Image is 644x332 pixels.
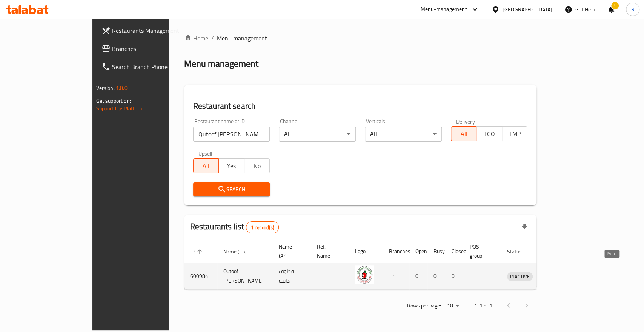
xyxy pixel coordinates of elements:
[190,221,279,233] h2: Restaurants list
[421,5,467,14] div: Menu-management
[446,240,464,263] th: Closed
[383,240,409,263] th: Branches
[279,242,302,260] span: Name (Ar)
[427,240,446,263] th: Busy
[96,103,144,113] a: Support.OpsPlatform
[112,26,194,35] span: Restaurants Management
[480,128,499,139] span: TGO
[474,301,492,310] p: 1-1 of 1
[503,5,552,14] div: [GEOGRAPHIC_DATA]
[279,127,356,142] div: All
[112,44,194,53] span: Branches
[446,263,464,290] td: 0
[218,158,244,173] button: Yes
[247,161,267,171] span: No
[190,247,204,256] span: ID
[451,126,477,141] button: All
[273,263,311,290] td: قطوف دانية
[470,242,492,260] span: POS group
[456,119,475,124] label: Delivery
[246,224,278,231] span: 1 record(s)
[222,161,241,171] span: Yes
[96,83,115,93] span: Version:
[217,34,267,43] span: Menu management
[95,58,200,76] a: Search Branch Phone
[112,62,194,71] span: Search Branch Phone
[454,128,474,139] span: All
[95,22,200,40] a: Restaurants Management
[349,240,383,263] th: Logo
[355,265,374,284] img: Qutoof Dania
[199,185,264,194] span: Search
[193,158,219,173] button: All
[96,96,131,106] span: Get support on:
[193,100,528,112] h2: Restaurant search
[193,127,270,142] input: Search for restaurant name or ID..
[184,240,568,290] table: enhanced table
[502,126,528,141] button: TMP
[515,218,533,236] div: Export file
[184,34,537,43] nav: breadcrumb
[184,58,258,70] h2: Menu management
[507,272,533,281] span: INACTIVE
[365,127,442,142] div: All
[184,263,217,290] td: 600984
[116,83,128,93] span: 1.0.0
[409,263,427,290] td: 0
[223,247,257,256] span: Name (En)
[198,151,212,156] label: Upsell
[197,161,216,171] span: All
[507,247,532,256] span: Status
[244,158,270,173] button: No
[631,5,634,14] span: R
[444,300,462,312] div: Rows per page:
[211,34,214,43] li: /
[427,263,446,290] td: 0
[505,128,525,139] span: TMP
[193,182,270,196] button: Search
[95,40,200,58] a: Branches
[409,240,427,263] th: Open
[217,263,273,290] td: Qutoof [PERSON_NAME]
[383,263,409,290] td: 1
[507,272,533,281] div: INACTIVE
[407,301,441,310] p: Rows per page:
[246,221,279,233] div: Total records count
[317,242,340,260] span: Ref. Name
[476,126,502,141] button: TGO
